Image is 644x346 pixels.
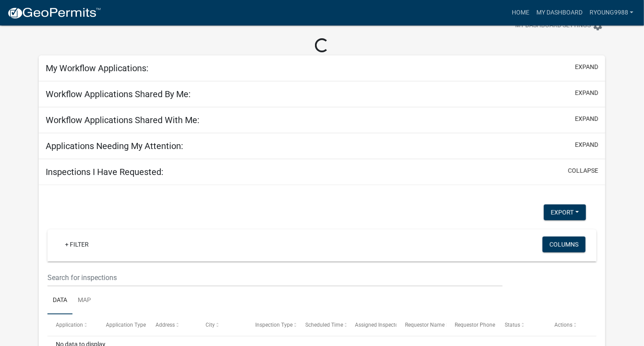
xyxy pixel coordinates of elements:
button: collapse [568,166,598,175]
datatable-header-cell: Status [496,314,546,335]
datatable-header-cell: City [197,314,247,335]
span: Requestor Phone [455,322,496,328]
i: settings [593,21,603,31]
span: Actions [555,322,573,328]
span: Inspection Type [256,322,293,328]
h5: Workflow Applications Shared By Me: [46,89,191,99]
span: Scheduled Time [305,322,343,328]
a: My Dashboard [533,4,586,21]
span: Address [156,322,175,328]
button: My Dashboard Settingssettings [508,17,610,34]
span: Assigned Inspector [355,322,401,328]
button: expand [575,62,598,72]
a: Map [72,287,96,315]
span: City [206,322,215,328]
button: expand [575,114,598,124]
h5: Applications Needing My Attention: [46,141,183,151]
datatable-header-cell: Application [47,314,98,335]
button: Export [544,204,586,220]
datatable-header-cell: Address [147,314,197,335]
a: Data [47,287,72,315]
h5: Workflow Applications Shared With Me: [46,115,199,125]
button: expand [575,140,598,149]
span: Application [56,322,83,328]
span: Application Type [106,322,146,328]
span: Status [505,322,520,328]
button: expand [575,88,598,98]
span: Requestor Name [405,322,445,328]
datatable-header-cell: Requestor Name [397,314,447,335]
a: Ryoung9988 [586,4,637,21]
h5: Inspections I Have Requested: [46,167,163,177]
datatable-header-cell: Requestor Phone [447,314,497,335]
a: + Filter [58,237,96,252]
datatable-header-cell: Inspection Type [247,314,297,335]
span: My Dashboard Settings [515,21,591,31]
h5: My Workflow Applications: [46,63,148,73]
button: Columns [543,237,586,252]
datatable-header-cell: Assigned Inspector [347,314,397,335]
datatable-header-cell: Actions [546,314,597,335]
datatable-header-cell: Scheduled Time [297,314,347,335]
a: Home [508,4,533,21]
datatable-header-cell: Application Type [98,314,148,335]
input: Search for inspections [47,269,503,287]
